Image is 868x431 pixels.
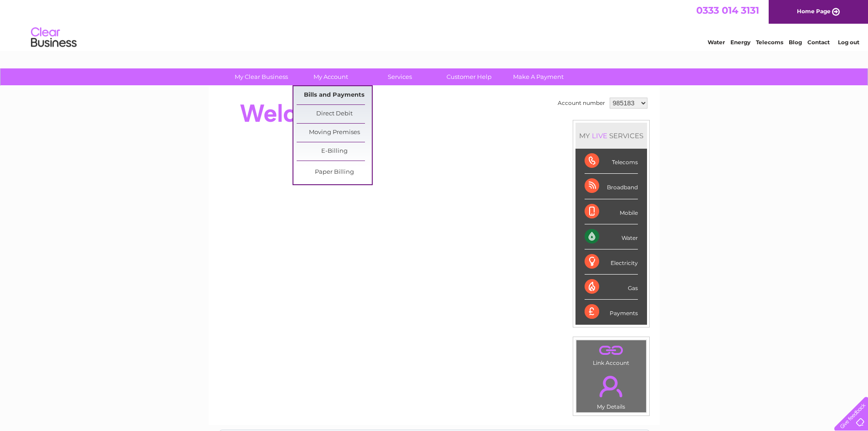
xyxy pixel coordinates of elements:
[590,131,609,140] div: LIVE
[362,68,437,85] a: Services
[576,368,647,413] td: My Details
[297,105,372,123] a: Direct Debit
[807,39,830,46] a: Contact
[579,370,644,402] a: .
[730,39,750,46] a: Energy
[297,86,372,104] a: Bills and Payments
[838,39,859,46] a: Log out
[431,68,507,85] a: Customer Help
[756,39,783,46] a: Telecoms
[585,149,638,174] div: Telecoms
[696,5,759,16] a: 0333 014 3131
[585,199,638,224] div: Mobile
[585,224,638,249] div: Water
[219,5,650,44] div: Clear Business is a trading name of Verastar Limited (registered in [GEOGRAPHIC_DATA] No. 3667643...
[575,123,647,149] div: MY SERVICES
[297,124,372,142] a: Moving Premises
[585,174,638,199] div: Broadband
[224,68,299,85] a: My Clear Business
[585,300,638,324] div: Payments
[555,95,607,111] td: Account number
[31,24,77,52] img: logo.png
[297,163,372,182] a: Paper Billing
[576,340,647,369] td: Link Account
[293,68,368,85] a: My Account
[297,142,372,161] a: E-Billing
[501,68,576,85] a: Make A Payment
[789,39,802,46] a: Blog
[708,39,725,46] a: Water
[585,249,638,275] div: Electricity
[585,275,638,300] div: Gas
[579,343,644,358] a: .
